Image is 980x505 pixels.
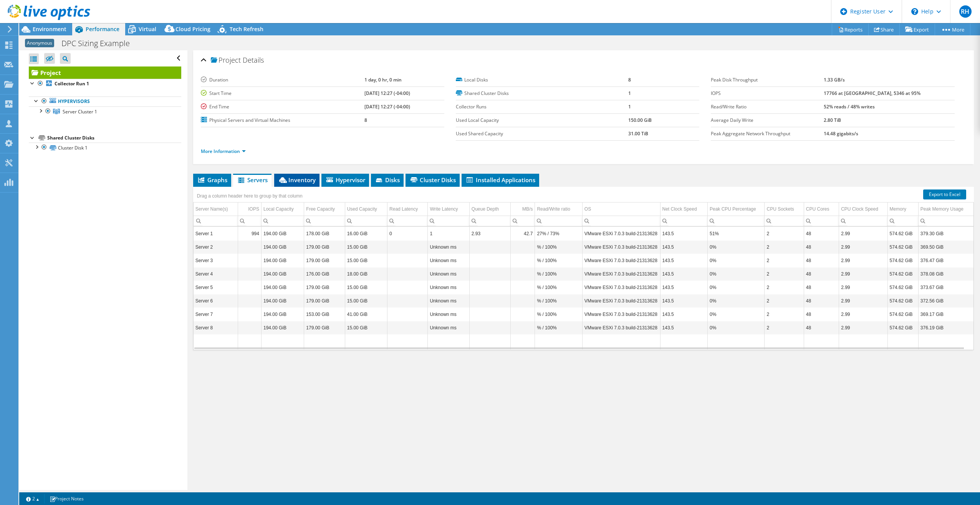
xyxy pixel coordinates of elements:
span: Cloud Pricing [175,25,210,33]
td: Column Write Latency, Value Unknown ms [428,281,469,294]
b: [DATE] 12:27 (-04:00) [364,90,410,96]
td: Column Peak Memory Usage, Filter cell [918,216,973,226]
td: Column Queue Depth, Value [469,267,510,281]
td: Write Latency Column [428,203,469,216]
td: Column Peak CPU Percentage, Value 0% [707,267,765,281]
td: Column Peak Memory Usage, Value 369.50 GiB [918,240,973,254]
a: Cluster Disk 1 [29,143,181,153]
td: Column Used Capacity, Value 15.00 GiB [345,240,387,254]
div: Peak Memory Usage [920,204,963,214]
td: Column Read/Write ratio, Filter cell [535,216,582,226]
td: Column MB/s, Value [511,240,535,254]
label: Duration [201,76,364,84]
td: Column Read Latency, Value [387,307,428,321]
td: Column MB/s, Filter cell [511,216,535,226]
td: Column Free Capacity, Value 178.00 GiB [304,227,345,240]
label: Peak Disk Throughput [711,76,823,84]
label: Used Local Capacity [456,116,628,124]
div: Write Latency [430,204,458,214]
td: Column Queue Depth, Value [469,240,510,254]
a: Export to Excel [923,189,966,199]
td: Column Peak CPU Percentage, Value 0% [707,281,765,294]
td: Column MB/s, Value [511,267,535,281]
td: Peak CPU Percentage Column [707,203,765,216]
span: Tech Refresh [230,25,263,33]
td: Column Queue Depth, Value [469,281,510,294]
td: Column Local Capacity, Value 194.00 GiB [261,254,304,267]
label: Used Shared Capacity [456,130,628,138]
td: Column Net Clock Speed, Filter cell [660,216,707,226]
svg: \n [911,8,918,15]
td: Column CPU Sockets, Value 2 [765,294,804,307]
td: Column Used Capacity, Value 16.00 GiB [345,227,387,240]
b: 14.48 gigabits/s [824,130,858,137]
span: Virtual [139,25,156,33]
td: Memory Column [887,203,918,216]
td: Column Server Name(s), Value Server 5 [194,281,238,294]
td: Column MB/s, Value [511,294,535,307]
span: RH [959,5,972,18]
td: Column CPU Sockets, Value 2 [765,240,804,254]
td: Column OS, Value VMware ESXi 7.0.3 build-21313628 [582,267,660,281]
td: Column Used Capacity, Value 15.00 GiB [345,294,387,307]
div: Memory [890,204,906,214]
td: Column Write Latency, Value Unknown ms [428,321,469,334]
div: CPU Sockets [766,204,794,214]
td: Column CPU Cores, Filter cell [804,216,839,226]
td: Column Peak CPU Percentage, Value 0% [707,240,765,254]
td: Server Name(s) Column [194,203,238,216]
td: Column OS, Value VMware ESXi 7.0.3 build-21313628 [582,227,660,240]
td: Column IOPS, Value [238,281,261,294]
label: Collector Runs [456,103,628,111]
td: Column Memory, Filter cell [887,216,918,226]
td: Column Queue Depth, Value [469,294,510,307]
td: Column Peak Memory Usage, Value 373.67 GiB [918,281,973,294]
a: Share [868,23,900,35]
label: Physical Servers and Virtual Machines [201,116,364,124]
td: Column CPU Cores, Value 48 [804,227,839,240]
td: Column Read/Write ratio, Value % / 100% [535,294,582,307]
b: 150.00 GiB [628,117,652,123]
td: Column Net Clock Speed, Value 143.5 [660,281,707,294]
a: Reports [832,23,869,35]
td: Column CPU Sockets, Value 2 [765,321,804,334]
td: Column Net Clock Speed, Value 143.5 [660,267,707,281]
td: Column Peak Memory Usage, Value 376.47 GiB [918,254,973,267]
div: OS [584,204,591,214]
td: Peak Memory Usage Column [918,203,973,216]
a: Hypervisors [29,96,181,106]
td: Column Local Capacity, Value 194.00 GiB [261,281,304,294]
a: More [935,23,970,35]
a: Project [29,66,181,79]
td: Column IOPS, Value [238,267,261,281]
td: Column Peak Memory Usage, Value 378.08 GiB [918,267,973,281]
td: Column Read Latency, Value [387,240,428,254]
div: MB/s [522,204,533,214]
td: Column CPU Sockets, Value 2 [765,267,804,281]
td: Column Peak CPU Percentage, Value 0% [707,254,765,267]
td: Column Queue Depth, Filter cell [469,216,510,226]
div: IOPS [248,204,259,214]
b: 2.80 TiB [824,117,841,123]
div: Read Latency [389,204,418,214]
td: Column Free Capacity, Value 179.00 GiB [304,321,345,334]
td: Column Read/Write ratio, Value 27% / 73% [535,227,582,240]
td: Column Free Capacity, Value 179.00 GiB [304,254,345,267]
td: IOPS Column [238,203,261,216]
b: 1 [628,103,631,110]
td: Queue Depth Column [469,203,510,216]
td: Column OS, Value VMware ESXi 7.0.3 build-21313628 [582,281,660,294]
td: Column Free Capacity, Value 179.00 GiB [304,240,345,254]
label: End Time [201,103,364,111]
td: Column CPU Cores, Value 48 [804,267,839,281]
td: Column CPU Clock Speed, Value 2.99 [839,267,887,281]
span: Environment [33,25,66,33]
td: Column Peak CPU Percentage, Filter cell [707,216,765,226]
div: Net Clock Speed [662,204,697,214]
td: Column Peak Memory Usage, Value 376.19 GiB [918,321,973,334]
b: 52% reads / 48% writes [824,103,875,110]
td: Used Capacity Column [345,203,387,216]
td: Free Capacity Column [304,203,345,216]
td: Column Peak CPU Percentage, Value 51% [707,227,765,240]
label: Peak Aggregate Network Throughput [711,130,823,138]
